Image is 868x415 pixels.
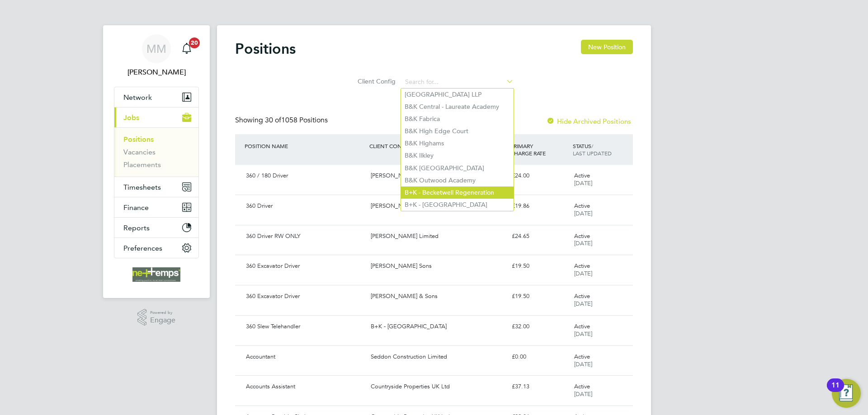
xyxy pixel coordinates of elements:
[508,379,571,394] div: £37.13
[123,203,149,212] span: Finance
[123,244,162,252] span: Preferences
[235,40,296,58] h2: Positions
[114,267,199,282] a: Go to home page
[508,168,571,183] div: £24.00
[401,149,514,162] li: B&K Ilkley
[103,25,210,298] nav: Main navigation
[150,317,175,324] span: Engage
[401,187,514,199] li: B+K - Becketwell Regeneration
[123,183,161,191] span: Timesheets
[146,43,166,55] span: MM
[574,210,592,217] span: [DATE]
[114,127,198,177] div: Jobs
[581,40,633,54] button: New Position
[401,113,514,125] li: B&K Fabrica
[401,174,514,187] li: B&K Outwood Academy
[832,379,861,408] button: Open Resource Center, 11 new notifications
[574,232,590,240] span: Active
[242,168,367,183] div: 360 / 180 Driver
[574,360,592,368] span: [DATE]
[508,138,571,161] div: PRIMARY CHARGE RATE
[401,137,514,149] li: B&K Highams
[265,116,281,125] span: 30 of
[401,101,514,113] li: B&K Central - Laureate Academy
[114,107,198,127] button: Jobs
[265,116,328,125] span: 1058 Positions
[367,138,508,154] div: CLIENT CONFIG
[114,177,198,197] button: Timesheets
[150,309,175,317] span: Powered by
[546,117,631,126] label: Hide Archived Positions
[574,300,592,308] span: [DATE]
[242,138,367,154] div: POSITION NAME
[367,229,508,244] div: [PERSON_NAME] Limited
[114,197,198,217] button: Finance
[574,353,590,360] span: Active
[367,199,508,214] div: [PERSON_NAME] Construction
[242,289,367,304] div: 360 Excavator Driver
[355,77,396,85] label: Client Config
[508,199,571,214] div: £19.86
[574,179,592,187] span: [DATE]
[367,379,508,394] div: Countryside Properties UK Ltd
[591,142,593,149] span: /
[178,34,196,63] a: 20
[242,379,367,394] div: Accounts Assistant
[242,229,367,244] div: 360 Driver RW ONLY
[574,262,590,270] span: Active
[367,289,508,304] div: [PERSON_NAME] & Sons
[574,322,590,330] span: Active
[123,148,156,156] a: Vacancies
[123,93,152,102] span: Network
[242,259,367,274] div: 360 Excavator Driver
[114,67,199,78] span: Mia Mellors
[508,259,571,274] div: £19.50
[401,199,514,211] li: B+K - [GEOGRAPHIC_DATA]
[574,330,592,338] span: [DATE]
[571,138,633,161] div: STATUS
[508,319,571,334] div: £32.00
[242,199,367,214] div: 360 Driver
[242,350,367,364] div: Accountant
[402,76,514,89] input: Search for...
[367,168,508,183] div: [PERSON_NAME] Limited
[123,224,150,232] span: Reports
[574,239,592,247] span: [DATE]
[242,319,367,334] div: 360 Slew Telehandler
[367,259,508,274] div: [PERSON_NAME] Sons
[508,229,571,244] div: £24.65
[367,350,508,364] div: Seddon Construction Limited
[831,385,840,397] div: 11
[401,162,514,174] li: B&K [GEOGRAPHIC_DATA]
[401,89,514,101] li: [GEOGRAPHIC_DATA] LLP
[508,350,571,364] div: £0.00
[508,289,571,304] div: £19.50
[235,116,330,125] div: Showing
[574,382,590,390] span: Active
[574,292,590,300] span: Active
[189,37,200,48] span: 20
[123,135,154,144] a: Positions
[114,34,199,78] a: MM[PERSON_NAME]
[114,218,198,238] button: Reports
[367,319,508,334] div: B+K - [GEOGRAPHIC_DATA]
[132,267,180,282] img: net-temps-logo-retina.png
[574,172,590,179] span: Active
[574,390,592,398] span: [DATE]
[114,87,198,107] button: Network
[574,202,590,210] span: Active
[574,270,592,277] span: [DATE]
[137,309,176,326] a: Powered byEngage
[401,125,514,137] li: B&K High Edge Court
[573,149,612,157] span: LAST UPDATED
[123,113,139,122] span: Jobs
[114,238,198,258] button: Preferences
[123,160,161,169] a: Placements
